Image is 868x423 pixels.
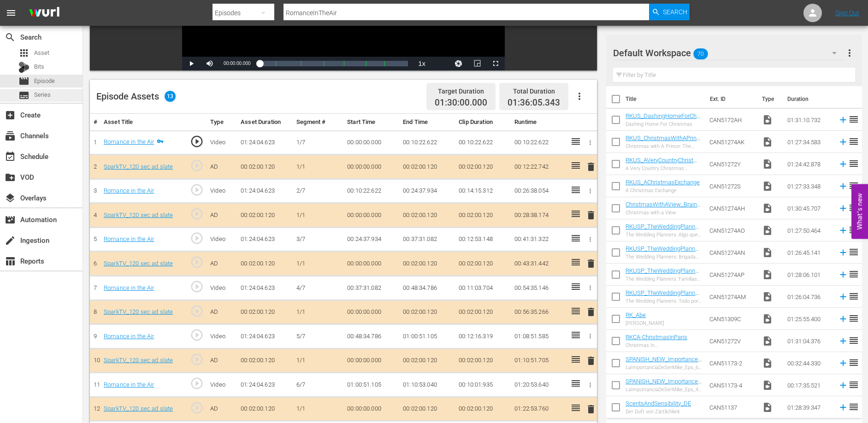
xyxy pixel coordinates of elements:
[585,402,596,416] button: delete
[399,227,455,252] td: 00:37:31.082
[626,311,646,318] a: RK_Abe
[848,247,859,258] span: reorder
[762,380,773,391] span: Video
[343,300,399,324] td: 00:00:00.000
[486,57,505,70] button: Fullscreen
[5,130,16,141] span: Channels
[343,155,399,179] td: 00:00:00.000
[626,400,691,407] a: ScentsAndSensibility_DE
[848,269,859,280] span: reorder
[343,348,399,373] td: 00:00:00.000
[5,256,16,267] span: Reports
[207,348,237,373] td: AD
[848,357,859,368] span: reorder
[706,109,758,131] td: CAN5172AH
[237,397,293,421] td: 00:02:00.120
[5,151,16,162] span: Schedule
[838,336,848,346] svg: Add to Episode
[626,135,700,148] a: RKUS_ChristmasWithAPrince-TheRoyalBaby
[848,158,859,169] span: reorder
[585,305,596,319] button: delete
[90,130,100,155] td: 1
[190,352,204,366] span: play_circle_outline
[90,179,100,203] td: 3
[343,130,399,155] td: 00:00:00.000
[104,235,154,242] a: Romance in the Air
[293,348,343,373] td: 1/1
[104,187,154,194] a: Romance in the Air
[343,114,399,131] th: Start Time
[104,163,173,170] a: SparkTV_120 sec ad slate
[511,324,567,349] td: 01:08:51.585
[34,62,44,71] span: Bits
[762,402,773,413] span: Video
[100,114,186,131] th: Asset Title
[5,110,16,121] span: Create
[838,137,848,147] svg: Add to Episode
[511,373,567,397] td: 01:20:53.640
[5,214,16,225] span: Automation
[838,181,848,191] svg: Add to Episode
[399,397,455,421] td: 00:02:00.120
[455,252,511,276] td: 00:02:00.120
[293,397,343,421] td: 1/1
[706,175,758,197] td: CAN51272S
[706,131,758,153] td: CAN51274AK
[34,48,49,58] span: Asset
[293,300,343,324] td: 1/1
[649,4,690,20] button: Search
[585,404,596,415] span: delete
[237,227,293,252] td: 01:24:04.623
[626,276,702,282] div: The Wedding Planners: Familias Enfrentadas
[762,269,773,280] span: Video
[190,207,204,221] span: play_circle_outline
[293,155,343,179] td: 1/1
[207,227,237,252] td: Video
[784,308,834,330] td: 01:25:55.400
[511,348,567,373] td: 01:10:51.705
[343,227,399,252] td: 00:24:37.934
[704,86,756,112] th: Ext. ID
[626,364,702,370] div: LaImportanciaDeSerMike_Eps_6-10
[848,180,859,191] span: reorder
[18,62,30,73] div: Bits
[207,252,237,276] td: AD
[90,276,100,300] td: 7
[190,401,204,415] span: play_circle_outline
[694,44,709,64] span: 70
[207,203,237,228] td: AD
[848,114,859,125] span: reorder
[585,354,596,367] button: delete
[182,57,201,70] button: Play
[104,211,173,218] a: SparkTV_120 sec ad slate
[838,159,848,169] svg: Add to Episode
[190,183,204,197] span: play_circle_outline
[762,247,773,258] span: Video
[835,9,859,17] a: Sign Out
[399,324,455,349] td: 01:00:51.105
[237,114,293,131] th: Asset Duration
[237,203,293,228] td: 00:02:00.120
[293,114,343,131] th: Segment #
[848,335,859,346] span: reorder
[511,397,567,421] td: 01:22:53.760
[207,300,237,324] td: AD
[399,155,455,179] td: 00:02:00.120
[237,276,293,300] td: 01:24:04.623
[104,284,154,291] a: Romance in the Air
[5,193,16,204] span: Overlays
[756,86,782,112] th: Type
[293,324,343,349] td: 5/7
[511,300,567,324] td: 00:56:35.266
[5,32,16,43] span: Search
[224,61,250,66] span: 00:00:00.000
[468,57,486,70] button: Picture-in-Picture
[455,179,511,203] td: 00:14:15.312
[90,227,100,252] td: 5
[784,131,834,153] td: 01:27:34.583
[343,397,399,421] td: 00:00:00.000
[90,300,100,324] td: 8
[848,136,859,147] span: reorder
[848,224,859,235] span: reorder
[626,188,700,194] div: A Christmas Exchange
